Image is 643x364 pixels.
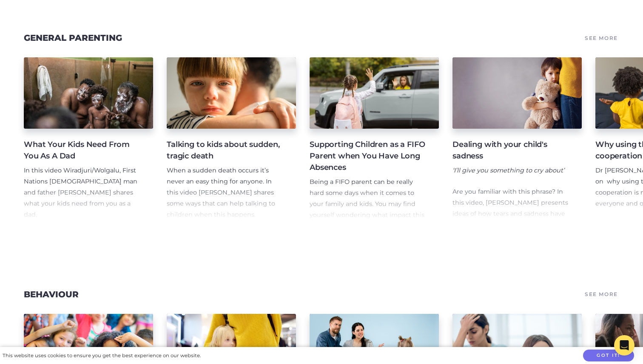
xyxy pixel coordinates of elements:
a: See More [583,32,619,44]
a: Supporting Children as a FIFO Parent when You Have Long Absences Being a FIFO parent can be reall... [310,57,439,220]
a: General Parenting [24,33,122,43]
a: What Your Kids Need From You As A Dad In this video Wiradjuri/Wolgalu, First Nations [DEMOGRAPHIC... [24,57,153,220]
h4: Talking to kids about sudden, tragic death [167,139,282,162]
p: In this video Wiradjuri/Wolgalu, First Nations [DEMOGRAPHIC_DATA] man and father [PERSON_NAME] sh... [24,165,139,220]
p: Are you familiar with this phrase? In this video, [PERSON_NAME] presents ideas of how tears and s... [452,186,568,253]
div: Open Intercom Messenger [614,335,634,356]
p: Being a FIFO parent can be really hard some days when it comes to your family and kids. You may f... [310,177,425,287]
a: See More [583,288,619,300]
h4: Supporting Children as a FIFO Parent when You Have Long Absences [310,139,425,173]
em: ‘I’ll give you something to cry about’ [452,166,564,174]
a: Talking to kids about sudden, tragic death When a sudden death occurs it’s never an easy thing fo... [167,57,296,220]
div: This website uses cookies to ensure you get the best experience on our website. [3,351,201,360]
a: Dealing with your child's sadness ‘I’ll give you something to cry about’ Are you familiar with th... [452,57,582,220]
h4: What Your Kids Need From You As A Dad [24,139,139,162]
h4: Dealing with your child's sadness [452,139,568,162]
p: When a sudden death occurs it’s never an easy thing for anyone. In this video [PERSON_NAME] share... [167,165,282,220]
button: Got it! [583,350,634,362]
a: Behaviour [24,289,79,299]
